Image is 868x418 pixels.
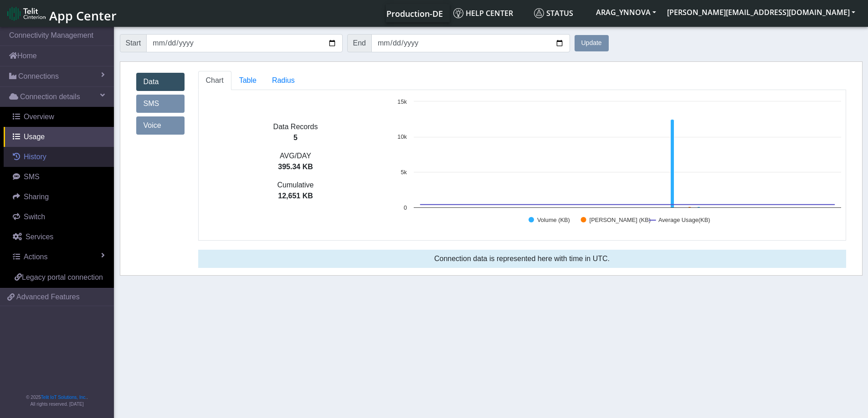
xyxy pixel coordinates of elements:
[198,250,846,268] div: Connection data is represented here with time in UTC.
[591,4,662,20] button: ARAG_YNNOVA
[272,76,295,84] span: Radius
[537,217,570,223] text: Volume (KB)
[4,247,114,267] a: Actions
[120,34,147,52] span: Start
[4,127,114,147] a: Usage
[453,8,463,18] img: knowledge.svg
[22,273,103,281] span: Legacy portal connection
[199,121,393,132] p: Data Records
[386,4,442,22] a: Your current platform instance
[397,133,407,140] text: 10k
[199,180,393,191] p: Cumulative
[347,34,372,52] span: End
[24,193,49,201] span: Sharing
[24,133,45,141] span: Usage
[206,76,224,84] span: Chart
[658,217,710,223] text: Average Usage(KB)
[575,35,609,51] button: Update
[198,71,846,90] ul: Tabs
[24,153,46,161] span: History
[136,73,185,91] a: Data
[7,6,46,21] img: logo-telit-cinterion-gw-new.png
[16,292,80,302] span: Advanced Features
[199,132,393,143] p: 5
[4,207,114,227] a: Switch
[136,116,185,135] a: Voice
[7,4,115,23] a: App Center
[589,217,650,223] text: [PERSON_NAME] (KB)
[4,167,114,187] a: SMS
[401,169,407,176] text: 5k
[49,7,117,24] span: App Center
[534,8,544,18] img: status.svg
[397,98,407,105] text: 15k
[24,213,45,221] span: Switch
[199,151,393,161] p: AVG/DAY
[4,107,114,127] a: Overview
[199,191,393,201] p: 12,651 KB
[4,187,114,207] a: Sharing
[450,4,530,22] a: Help center
[386,8,443,19] span: Production-DE
[453,8,513,18] span: Help center
[534,8,573,18] span: Status
[24,253,47,261] span: Actions
[662,4,861,20] button: [PERSON_NAME][EMAIL_ADDRESS][DOMAIN_NAME]
[136,95,185,113] a: SMS
[18,71,59,82] span: Connections
[24,113,54,121] span: Overview
[199,161,393,172] p: 395.34 KB
[4,227,114,247] a: Services
[41,395,87,400] a: Telit IoT Solutions, Inc.
[26,233,53,241] span: Services
[4,147,114,167] a: History
[24,173,40,181] span: SMS
[239,76,257,84] span: Table
[20,91,80,102] span: Connection details
[530,4,591,22] a: Status
[403,204,406,211] text: 0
